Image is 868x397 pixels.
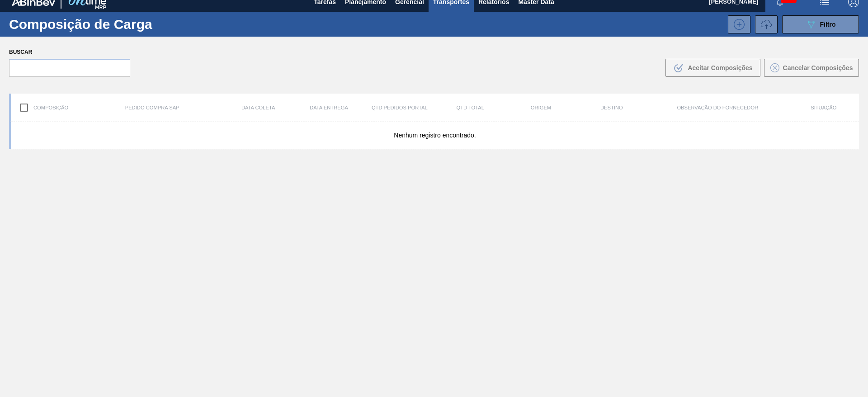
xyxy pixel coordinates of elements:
button: Aceitar Composições [665,59,760,77]
div: Qtd Total [435,105,505,110]
button: Filtro [782,15,859,33]
div: Pedido Volume [750,15,778,33]
div: Data coleta [223,105,293,110]
label: Buscar [9,46,130,59]
span: Nenhum registro encontrado. [394,132,476,139]
button: Importar Informações de Transporte [755,15,778,33]
span: Cancelar Composições [783,64,853,71]
div: Situação [788,105,859,110]
h1: Composição de Carga [9,19,158,29]
div: Composição [11,98,81,117]
span: Aceitar Composições [688,64,752,71]
div: Data entrega [293,105,364,110]
div: Qtd Pedidos Portal [364,105,435,110]
div: Pedido Compra SAP [81,105,223,110]
div: Destino [576,105,647,110]
div: Observação do Fornecedor [647,105,788,110]
span: Filtro [820,21,836,28]
div: Origem [505,105,576,110]
div: Nova Composição [723,15,750,33]
button: Cancelar Composições [764,59,859,77]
